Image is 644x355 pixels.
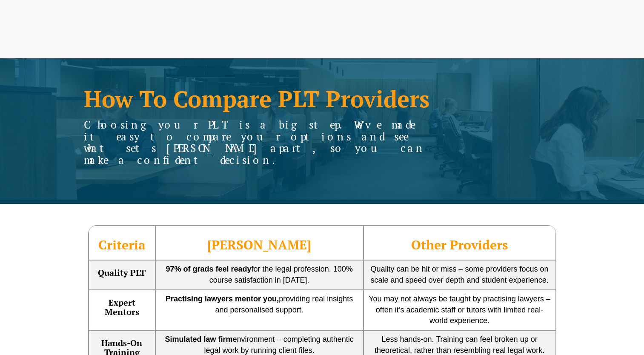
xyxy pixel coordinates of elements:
strong: Practising lawyers mentor you, [166,295,279,303]
strong: Quality PLT [98,267,146,278]
span: Criteria [98,236,146,253]
span: [PERSON_NAME] [207,236,311,253]
span: for the legal profession. 100% course satisfaction in [DATE]. [166,265,353,284]
span: providing real insights and personalised support. [166,295,353,314]
span: Less hands-on. Training can feel broken up or theoretical, rather than resembling real legal work. [375,335,544,355]
h1: How To Compare PLT Providers [84,88,447,109]
span: You may not always be taught by practising lawyers – often it’s academic staff or tutors with lim... [369,295,550,325]
span: Choosing your PLT is a big step. We’ve made it easy to compare your options and see what sets [PE... [84,117,425,167]
span: environment – completing authentic legal work by running client files. [165,335,354,355]
strong: 97% of grads feel ready [166,265,252,273]
span: Other Providers [411,236,508,253]
span: Quality can be hit or miss – some providers focus on scale and speed over depth and student exper... [370,265,548,284]
strong: Simulated law firm [165,335,233,344]
strong: Expert Mentors [105,297,139,318]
